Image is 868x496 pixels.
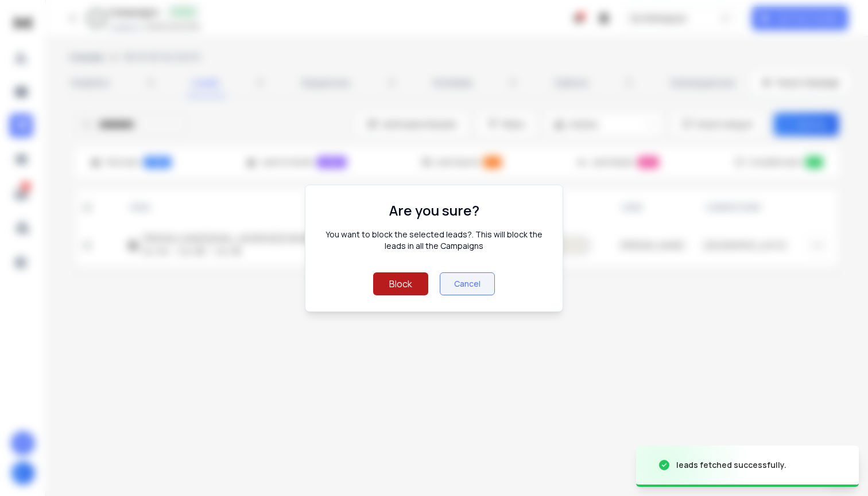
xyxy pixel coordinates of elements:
button: Block [373,272,428,295]
p: You want to block the selected leads?. This will block the leads in all the Campaigns [321,229,547,252]
div: leads fetched successfully. [676,459,786,471]
h1: Are you sure? [389,201,479,220]
button: Cancel [440,272,495,295]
